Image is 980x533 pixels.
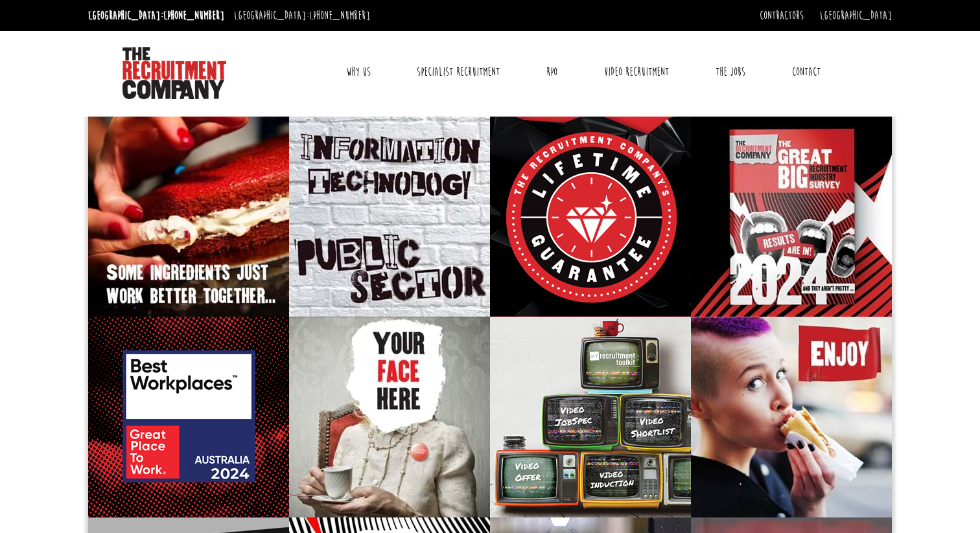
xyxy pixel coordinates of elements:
[231,5,373,26] li: [GEOGRAPHIC_DATA]:
[537,56,567,88] a: RPO
[706,56,755,88] a: The Jobs
[782,56,830,88] a: Contact
[760,8,804,23] a: Contractors
[703,210,880,263] p: We did a survey to see what people thought of the recruitment industry. Want to know what we found?
[407,56,509,88] a: Specialist Recruitment
[85,5,227,26] li: [GEOGRAPHIC_DATA]:
[309,8,370,23] a: [PHONE_NUMBER]
[301,174,478,279] p: We operate within only a few markets and have recruited in these for over 20 years building good ...
[703,365,822,385] h3: Tell Us What You think
[502,392,679,462] p: Attracting the right people to your company is hard, that’s why we built My Recruitment Toolkit, ...
[301,347,371,367] h3: Join our team
[594,56,679,88] a: Video Recruitment
[100,383,277,471] p: We were named as Australia’s Best Workplace (under 30 employees category) 2021/22 and 22/23 and A...
[100,200,277,253] p: We enjoy what we do and we work hard to make sure our customers enjoy it too.
[100,173,238,193] h3: Need Help Finding Someone?
[703,392,880,462] p: We want to be the recruitment agency that makes things better. Give us feedback on the recruitmen...
[703,163,880,203] h3: The Great Big Recruitment Industry Survey
[820,8,892,23] a: [GEOGRAPHIC_DATA]
[502,365,620,385] h3: My Recruitment Toolkit
[502,209,679,244] p: The recruitment industry's first ever LIFETIME GUARANTEE
[301,146,433,166] h3: What We Do & Who Does It
[301,374,478,480] p: We're always on the lookout for people who live to make people enjoy the recruitment experience a...
[502,181,600,201] h3: Lifetime Guarantee
[122,47,226,99] img: The Recruitment Company
[100,356,223,376] h3: Best Workplace 2023/24
[336,56,380,88] a: Why Us
[163,8,224,23] a: [PHONE_NUMBER]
